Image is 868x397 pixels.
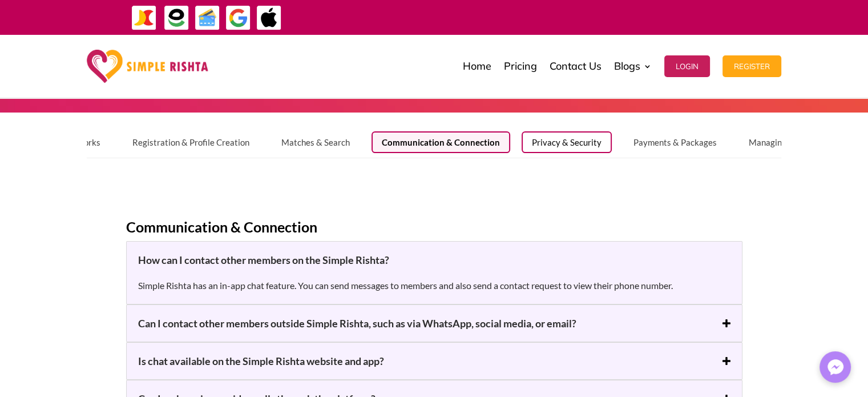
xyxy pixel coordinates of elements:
h5: Can I contact other members outside Simple Rishta, such as via WhatsApp, social media, or email? [138,316,730,330]
a: Pricing [504,38,537,95]
button: Payments & Packages [623,131,727,153]
button: Managing Your Profile [738,131,842,153]
a: Blogs [614,38,652,95]
img: ApplePay-icon [256,5,282,31]
p: Simple Rishta has an in-app chat feature. You can send messages to members and also send a contac... [138,278,730,292]
a: Contact Us [550,38,601,95]
a: Home [463,38,491,95]
img: EasyPaisa-icon [164,5,189,31]
a: Register [722,38,781,95]
button: Communication & Connection [372,131,510,153]
button: Login [664,55,710,77]
h5: Is chat available on the Simple Rishta website and app? [138,354,730,368]
img: Messenger [824,356,847,379]
img: GooglePay-icon [225,5,251,31]
h5: How can I contact other members on the Simple Rishta? [138,253,730,267]
button: Register [722,55,781,77]
button: Registration & Profile Creation [122,131,260,153]
button: Privacy & Security [522,131,612,153]
img: JazzCash-icon [131,5,157,31]
strong: Communication & Connection [126,218,317,235]
img: Credit Cards [195,5,220,31]
a: Login [664,38,710,95]
button: Matches & Search [271,131,360,153]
